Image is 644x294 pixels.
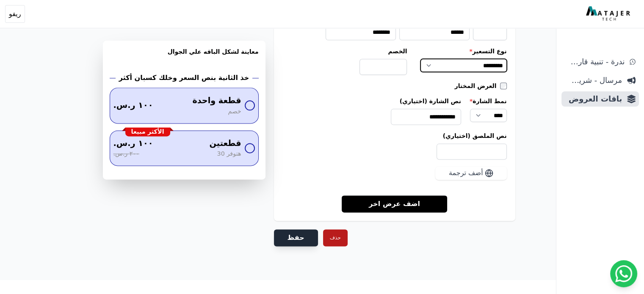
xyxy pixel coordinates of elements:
[470,97,507,105] label: نمط الشارة
[359,47,407,55] label: الخصم
[113,149,139,159] span: ٢٠٠ ر.س.
[342,195,447,212] a: اضف عرض اخر
[420,47,506,55] label: نوع التسعير
[274,229,318,246] button: حفظ
[9,9,21,19] span: ريفو
[435,166,507,180] button: أضف ترجمة
[323,229,348,246] button: حذف
[586,6,632,22] img: MatajerTech Logo
[125,127,170,137] div: الأكثر مبيعا
[455,82,500,90] label: العرض المختار
[119,73,249,83] h2: خذ الثانية بنص السعر وخلك كسبان أكثر
[449,168,483,178] span: أضف ترجمة
[391,97,461,105] label: نص الشارة (اختياري)
[565,93,622,105] span: باقات العروض
[282,132,507,140] label: نص الملصق (اختياري)
[113,99,153,112] span: ١٠٠ ر.س.
[209,137,241,150] span: قطعتين
[113,137,153,150] span: ١٠٠ ر.س.
[5,5,25,23] button: ريفو
[228,107,241,116] span: خصم
[565,56,625,68] span: ندرة - تنبية قارب علي النفاذ
[565,74,622,86] span: مرسال - شريط دعاية
[192,95,241,107] span: قطعة واحدة
[110,47,259,66] h3: معاينة لشكل الباقه علي الجوال
[217,149,241,159] span: هتوفر 30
